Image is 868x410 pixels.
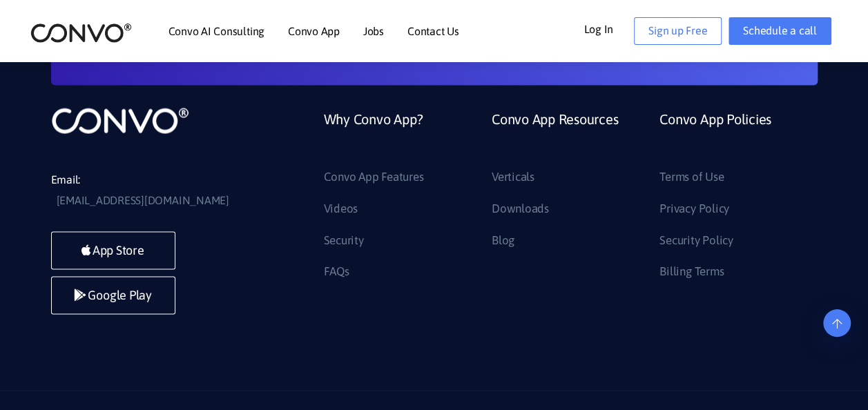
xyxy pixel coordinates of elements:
[168,26,264,37] a: Convo AI Consulting
[288,26,340,37] a: Convo App
[51,231,175,269] a: App Store
[659,229,733,251] a: Security Policy
[324,260,349,282] a: FAQs
[492,229,514,251] a: Blog
[634,17,722,45] a: Sign up Free
[363,26,384,37] a: Jobs
[324,197,358,219] a: Videos
[659,197,729,219] a: Privacy Policy
[492,197,549,219] a: Downloads
[659,166,724,188] a: Terms of Use
[324,229,364,251] a: Security
[492,106,618,166] a: Convo App Resources
[30,22,132,43] img: logo_2.png
[407,26,459,37] a: Contact Us
[659,106,771,166] a: Convo App Policies
[492,166,534,188] a: Verticals
[584,17,634,39] a: Log In
[51,276,175,314] a: Google Play
[57,190,229,211] a: [EMAIL_ADDRESS][DOMAIN_NAME]
[729,17,831,45] a: Schedule a call
[659,260,724,282] a: Billing Terms
[314,106,818,292] div: Footer
[51,169,258,211] li: Email:
[324,106,423,166] a: Why Convo App?
[324,166,424,188] a: Convo App Features
[51,106,189,135] img: logo_not_found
